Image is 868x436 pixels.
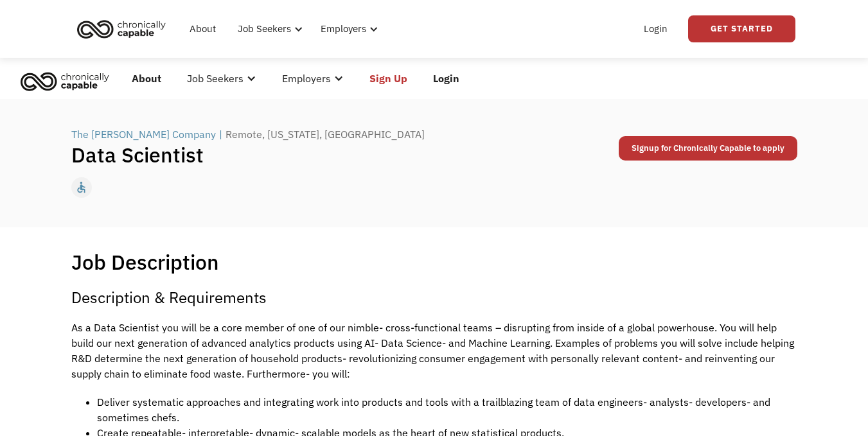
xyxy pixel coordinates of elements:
[420,58,472,99] a: Login
[97,394,797,425] li: Deliver systematic approaches and integrating work into products and tools with a trailblazing te...
[321,21,366,37] div: Employers
[182,8,224,49] a: About
[313,8,382,49] div: Employers
[226,126,425,142] div: Remote, [US_STATE], [GEOGRAPHIC_DATA]
[71,320,797,381] p: As a Data Scientist you will be a core member of one of our nimble- cross-functional teams – disr...
[71,126,428,142] a: The [PERSON_NAME] Company|Remote, [US_STATE], [GEOGRAPHIC_DATA]
[174,58,269,99] div: Job Seekers
[17,67,119,96] a: home
[187,71,244,86] div: Job Seekers
[75,178,88,197] div: accessible
[688,15,795,42] a: Get Started
[282,71,331,86] div: Employers
[619,136,797,161] a: Signup for Chronically Capable to apply
[71,126,216,142] div: The [PERSON_NAME] Company
[238,21,291,37] div: Job Seekers
[219,126,222,142] div: |
[71,142,616,168] h1: Data Scientist
[71,288,797,307] h3: Description & Requirements
[269,58,357,99] div: Employers
[230,8,306,49] div: Job Seekers
[17,67,113,96] img: Chronically Capable logo
[119,58,174,99] a: About
[636,8,675,49] a: Login
[73,15,175,43] a: home
[357,58,420,99] a: Sign Up
[73,15,170,43] img: Chronically Capable logo
[71,249,219,275] h1: Job Description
